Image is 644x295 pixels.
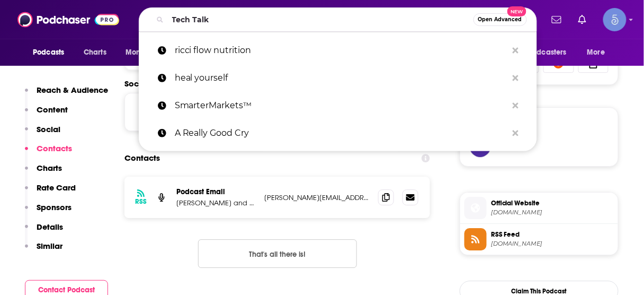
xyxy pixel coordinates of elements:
[25,85,108,105] button: Reach & Audience
[175,64,507,92] p: heal yourself
[37,183,76,193] p: Rate Card
[124,148,160,168] h2: Contacts
[491,209,614,216] span: podcasters.spotify.com
[25,163,62,183] button: Charts
[37,241,62,251] p: Similar
[33,45,64,60] span: Podcasts
[516,45,567,60] span: For Podcasters
[176,198,256,207] p: [PERSON_NAME] and [PERSON_NAME]
[37,222,63,232] p: Details
[139,119,537,147] a: A Really Good Cry
[507,6,526,16] span: New
[37,85,108,95] p: Reach & Audience
[548,11,566,29] a: Show notifications dropdown
[25,42,78,63] button: open menu
[118,42,177,63] button: open menu
[37,143,72,153] p: Contacts
[473,13,527,26] button: Open AdvancedNew
[139,37,537,64] a: ricci flow nutrition
[37,202,71,212] p: Sponsors
[139,92,537,119] a: SmarterMarkets™
[509,42,582,63] button: open menu
[124,93,430,131] div: This podcast does not have social handles yet.
[491,230,614,239] span: RSS Feed
[176,187,256,196] p: Podcast Email
[464,197,614,219] a: Official Website[DOMAIN_NAME]
[25,143,72,163] button: Contacts
[603,8,627,31] button: Show profile menu
[478,17,522,22] span: Open Advanced
[25,183,76,202] button: Rate Card
[491,198,614,208] span: Official Website
[264,193,370,202] p: [PERSON_NAME][EMAIL_ADDRESS][DOMAIN_NAME]
[587,45,605,60] span: More
[25,105,68,124] button: Content
[168,11,473,28] input: Search podcasts, credits, & more...
[25,124,60,144] button: Social
[25,222,63,241] button: Details
[491,240,614,248] span: anchor.fm
[25,241,62,261] button: Similar
[77,42,113,63] a: Charts
[175,92,507,119] p: SmarterMarkets™
[139,7,537,32] div: Search podcasts, credits, & more...
[37,105,68,115] p: Content
[175,119,507,147] p: A Really Good Cry
[135,197,147,206] h3: RSS
[603,8,627,31] span: Logged in as Spiral5-G1
[124,79,430,89] h2: Socials
[126,45,163,60] span: Monitoring
[17,10,119,30] img: Podchaser - Follow, Share and Rate Podcasts
[603,8,627,31] img: User Profile
[84,45,106,60] span: Charts
[175,37,507,64] p: ricci flow nutrition
[464,228,614,250] a: RSS Feed[DOMAIN_NAME]
[580,42,619,63] button: open menu
[25,202,71,222] button: Sponsors
[37,163,62,173] p: Charts
[574,11,591,29] a: Show notifications dropdown
[198,239,357,268] button: Nothing here.
[37,124,60,134] p: Social
[139,64,537,92] a: heal yourself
